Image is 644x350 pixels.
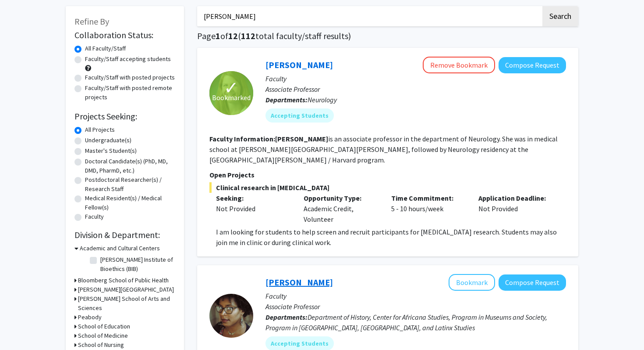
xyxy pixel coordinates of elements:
[265,108,334,123] mat-chip: Accepting Students
[391,193,466,203] p: Time Commitment:
[216,30,220,41] span: 1
[7,310,37,343] iframe: Chat
[85,157,175,175] label: Doctoral Candidate(s) (PhD, MD, DMD, PharmD, etc.)
[85,136,131,145] label: Undergraduate(s)
[85,44,126,53] label: All Faculty/Staff
[212,92,251,103] span: Bookmarked
[241,30,255,41] span: 112
[80,244,160,253] h3: Academic and Cultural Centers
[85,212,104,221] label: Faculty
[224,83,239,92] span: ✓
[197,6,541,26] input: Search Keywords
[100,255,173,274] label: [PERSON_NAME] Institute of Bioethics (BIB)
[78,331,128,340] h3: School of Medicine
[74,30,175,40] h2: Collaboration Status:
[265,277,333,288] a: [PERSON_NAME]
[449,274,495,291] button: Add Jessica Marie Johnson to Bookmarks
[209,134,275,143] b: Faculty Information:
[265,84,566,94] p: Associate Professor
[265,301,566,312] p: Associate Professor
[265,95,308,104] b: Departments:
[265,59,333,70] a: [PERSON_NAME]
[85,194,175,212] label: Medical Resident(s) / Medical Fellow(s)
[85,146,137,155] label: Master's Student(s)
[297,193,385,224] div: Academic Credit, Volunteer
[385,193,472,224] div: 5 - 10 hours/week
[85,83,175,102] label: Faculty/Staff with posted remote projects
[74,230,175,240] h2: Division & Department:
[542,6,578,26] button: Search
[209,170,566,180] p: Open Projects
[472,193,559,224] div: Not Provided
[78,276,169,285] h3: Bloomberg School of Public Health
[275,134,328,143] b: [PERSON_NAME]
[216,203,290,214] div: Not Provided
[78,340,124,350] h3: School of Nursing
[74,16,109,27] span: Refine By
[74,111,175,122] h2: Projects Seeking:
[265,313,308,321] b: Departments:
[499,274,566,291] button: Compose Request to Jessica Marie Johnson
[85,125,115,134] label: All Projects
[308,95,337,104] span: Neurology
[209,182,566,193] span: Clinical research in [MEDICAL_DATA]
[216,227,566,248] p: I am looking for students to help screen and recruit participants for [MEDICAL_DATA] research. St...
[216,193,290,203] p: Seeking:
[78,313,102,322] h3: Peabody
[78,294,175,313] h3: [PERSON_NAME] School of Arts and Sciences
[423,57,495,73] button: Remove Bookmark
[85,175,175,194] label: Postdoctoral Researcher(s) / Research Staff
[265,73,566,84] p: Faculty
[478,193,553,203] p: Application Deadline:
[78,322,130,331] h3: School of Education
[228,30,238,41] span: 12
[209,134,558,164] fg-read-more: is an associate professor in the department of Neurology. She was in medical school at [PERSON_NA...
[85,54,171,64] label: Faculty/Staff accepting students
[85,73,175,82] label: Faculty/Staff with posted projects
[499,57,566,73] button: Compose Request to Emily Johnson
[304,193,378,203] p: Opportunity Type:
[265,291,566,301] p: Faculty
[78,285,174,294] h3: [PERSON_NAME][GEOGRAPHIC_DATA]
[197,31,578,41] h1: Page of ( total faculty/staff results)
[265,313,547,332] span: Department of History, Center for Africana Studies, Program in Museums and Society, Program in [G...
